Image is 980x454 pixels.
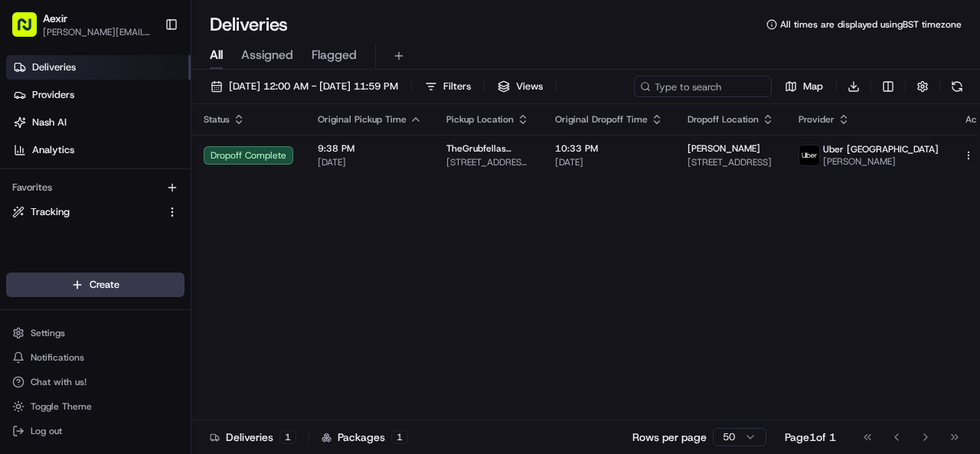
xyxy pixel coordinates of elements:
[31,425,62,437] span: Log out
[204,76,405,97] button: [DATE] 12:00 AM - [DATE] 11:59 PM
[108,340,185,352] a: Powered byPylon
[15,146,43,174] img: 1736555255976-a54dd68f-1ca7-489b-9aae-adbdc363a1c4
[322,430,408,445] div: Packages
[47,237,163,250] span: Wisdom [PERSON_NAME]
[15,199,98,211] div: Past conversations
[418,76,478,97] button: Filters
[688,142,760,155] span: [PERSON_NAME]
[516,80,543,93] span: Views
[688,156,774,168] span: [STREET_ADDRESS]
[32,143,74,157] span: Analytics
[6,83,191,107] a: Providers
[555,142,663,155] span: 10:33 PM
[229,80,398,93] span: [DATE] 12:00 AM - [DATE] 11:59 PM
[32,146,60,174] img: 8571987876998_91fb9ceb93ad5c398215_72.jpg
[6,420,185,442] button: Log out
[491,76,550,97] button: Views
[6,6,158,43] button: Aexir[PERSON_NAME][EMAIL_ADDRESS][DOMAIN_NAME]
[555,156,663,168] span: [DATE]
[47,279,124,291] span: [PERSON_NAME]
[43,11,67,26] button: Aexir
[823,143,939,155] span: Uber [GEOGRAPHIC_DATA]
[391,430,408,444] div: 1
[312,46,357,64] span: Flagged
[15,264,40,289] img: Grace Nketiah
[555,113,648,126] span: Original Dropoff Time
[204,113,230,126] span: Status
[632,430,707,445] p: Rows per page
[127,279,132,291] span: •
[634,76,772,97] input: Type to search
[152,341,185,352] span: Pylon
[40,99,253,115] input: Clear
[260,151,279,169] button: Start new chat
[241,46,293,64] span: Assigned
[799,145,819,165] img: uber-new-logo.jpeg
[946,76,968,97] button: Refresh
[31,327,65,339] span: Settings
[446,156,531,168] span: [STREET_ADDRESS][PERSON_NAME]
[210,12,288,37] h1: Deliveries
[12,205,160,219] a: Tracking
[443,80,471,93] span: Filters
[15,61,279,86] p: Welcome 👋
[6,322,185,344] button: Settings
[31,351,84,364] span: Notifications
[32,88,74,102] span: Providers
[318,156,422,168] span: [DATE]
[6,371,185,393] button: Chat with us!
[43,26,152,38] button: [PERSON_NAME][EMAIL_ADDRESS][DOMAIN_NAME]
[15,15,46,46] img: Nash
[31,279,43,292] img: 1736555255976-a54dd68f-1ca7-489b-9aae-adbdc363a1c4
[785,430,836,445] div: Page 1 of 1
[31,376,87,388] span: Chat with us!
[69,146,251,162] div: Start new chat
[6,138,191,162] a: Analytics
[31,400,92,413] span: Toggle Theme
[780,18,962,31] span: All times are displayed using BST timezone
[210,46,223,64] span: All
[175,237,206,250] span: [DATE]
[803,80,823,93] span: Map
[166,237,171,250] span: •
[69,162,211,174] div: We're available if you need us!
[6,55,191,80] a: Deliveries
[31,205,70,219] span: Tracking
[446,113,514,126] span: Pickup Location
[32,60,76,74] span: Deliveries
[318,142,422,155] span: 9:38 PM
[778,76,830,97] button: Map
[136,279,167,291] span: [DATE]
[237,196,279,214] button: See all
[446,142,531,155] span: TheGrubfellas TheGrubfellas
[823,155,939,168] span: [PERSON_NAME]
[32,116,67,129] span: Nash AI
[15,223,40,253] img: Wisdom Oko
[6,347,185,368] button: Notifications
[799,113,835,126] span: Provider
[6,200,185,224] button: Tracking
[31,238,43,250] img: 1736555255976-a54dd68f-1ca7-489b-9aae-adbdc363a1c4
[688,113,759,126] span: Dropoff Location
[6,175,185,200] div: Favorites
[6,273,185,297] button: Create
[318,113,407,126] span: Original Pickup Time
[279,430,296,444] div: 1
[90,278,119,292] span: Create
[210,430,296,445] div: Deliveries
[6,396,185,417] button: Toggle Theme
[6,110,191,135] a: Nash AI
